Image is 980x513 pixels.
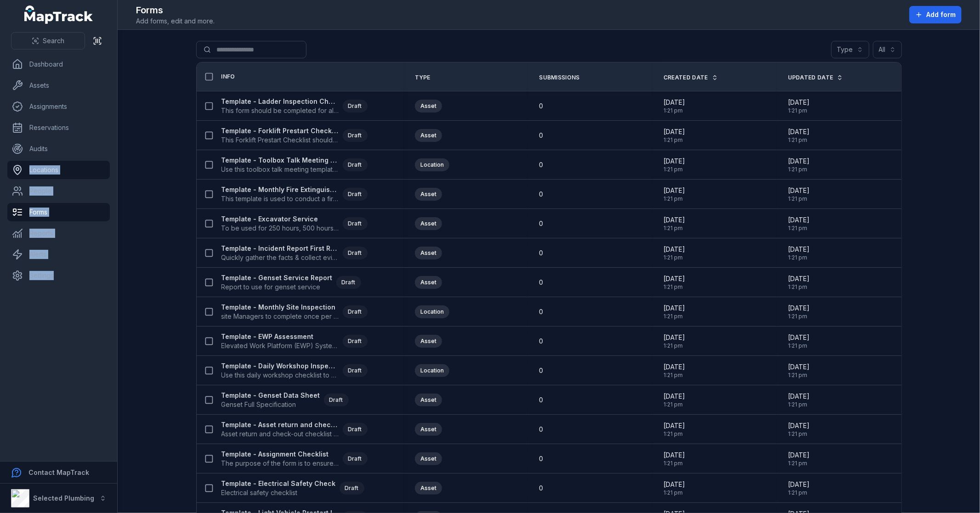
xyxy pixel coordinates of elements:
[788,157,810,166] span: [DATE]
[663,392,685,408] time: 7/23/2025, 1:21:26 PM
[788,392,810,408] time: 7/23/2025, 1:21:26 PM
[788,421,810,430] span: [DATE]
[7,203,110,221] a: Forms
[221,126,368,145] a: Template - Forklift Prestart ChecklistThis Forklift Prestart Checklist should be completed every ...
[33,494,94,502] strong: Selected Plumbing
[663,342,685,350] span: 1:21 pm
[221,400,320,409] span: Genset Full Specification
[343,129,368,142] div: Draft
[663,274,685,291] time: 7/23/2025, 1:21:26 PM
[788,333,810,350] time: 7/23/2025, 1:21:26 PM
[788,225,810,232] span: 1:21 pm
[663,215,685,232] time: 7/23/2025, 1:21:26 PM
[926,10,956,19] span: Add form
[788,480,810,496] time: 7/23/2025, 1:21:26 PM
[221,450,339,459] strong: Template - Assignment Checklist
[539,101,543,111] span: 0
[221,361,339,371] strong: Template - Daily Workshop Inspection
[415,335,442,348] div: Asset
[221,126,339,135] strong: Template - Forklift Prestart Checklist
[221,73,235,80] span: Info
[788,342,810,350] span: 1:21 pm
[663,392,685,401] span: [DATE]
[221,450,368,468] a: Template - Assignment ChecklistThe purpose of the form is to ensure the employee is licenced and ...
[343,335,368,348] div: Draft
[788,98,810,114] time: 7/23/2025, 1:21:26 PM
[221,488,336,497] span: Electrical safety checklist
[221,253,339,262] span: Quickly gather the facts & collect evidence about an incident, accident or injury.
[221,156,368,174] a: Template - Toolbox Talk Meeting RecordUse this toolbox talk meeting template to record details fr...
[788,254,810,261] span: 1:21 pm
[788,186,810,203] time: 7/23/2025, 1:21:26 PM
[663,421,685,430] span: [DATE]
[221,420,339,429] strong: Template - Asset return and check-out checklist
[539,131,543,140] span: 0
[663,136,685,144] span: 1:21 pm
[788,392,810,401] span: [DATE]
[663,225,685,232] span: 1:21 pm
[415,100,442,113] div: Asset
[663,304,685,313] span: [DATE]
[221,244,339,253] strong: Template - Incident Report First Response
[663,98,685,107] span: [DATE]
[7,182,110,200] a: People
[221,97,368,115] a: Template - Ladder Inspection ChecklistThis form should be completed for all ladders.Draft
[415,305,449,318] div: Location
[221,156,339,165] strong: Template - Toolbox Talk Meeting Record
[415,217,442,230] div: Asset
[136,4,215,17] h2: Forms
[663,98,685,114] time: 7/23/2025, 1:21:26 PM
[663,333,685,350] time: 7/23/2025, 1:21:26 PM
[539,484,543,493] span: 0
[539,366,543,375] span: 0
[663,372,685,379] span: 1:21 pm
[324,394,349,406] div: Draft
[539,307,543,316] span: 0
[415,158,449,171] div: Location
[663,313,685,320] span: 1:21 pm
[221,391,349,409] a: Template - Genset Data SheetGenset Full SpecificationDraft
[136,17,215,26] span: Add forms, edit and more.
[663,215,685,225] span: [DATE]
[663,186,685,195] span: [DATE]
[415,364,449,377] div: Location
[221,479,364,497] a: Template - Electrical Safety CheckElectrical safety checklistDraft
[415,276,442,289] div: Asset
[788,136,810,144] span: 1:21 pm
[663,489,685,496] span: 1:21 pm
[43,36,64,45] span: Search
[415,247,442,259] div: Asset
[663,333,685,342] span: [DATE]
[873,41,902,58] button: All
[663,451,685,460] span: [DATE]
[539,395,543,405] span: 0
[788,127,810,136] span: [DATE]
[539,278,543,287] span: 0
[221,341,339,350] span: Elevated Work Platform (EWP) System Assessment
[340,482,364,495] div: Draft
[788,245,810,254] span: [DATE]
[221,273,361,292] a: Template - Genset Service ReportReport to use for genset serviceDraft
[221,244,368,262] a: Template - Incident Report First ResponseQuickly gather the facts & collect evidence about an inc...
[539,190,543,199] span: 0
[221,371,339,380] span: Use this daily workshop checklist to maintain safety standard in the work zones at site.
[663,274,685,283] span: [DATE]
[343,158,368,171] div: Draft
[663,74,708,81] span: Created Date
[663,362,685,372] span: [DATE]
[788,421,810,438] time: 7/23/2025, 1:21:26 PM
[788,333,810,342] span: [DATE]
[539,425,543,434] span: 0
[788,304,810,320] time: 7/23/2025, 1:21:26 PM
[663,401,685,408] span: 1:21 pm
[7,140,110,158] a: Audits
[539,248,543,258] span: 0
[7,161,110,179] a: Locations
[7,97,110,116] a: Assignments
[343,247,368,259] div: Draft
[788,430,810,438] span: 1:21 pm
[221,312,339,321] span: site Managers to complete once per month
[788,74,844,81] a: Updated Date
[663,480,685,489] span: [DATE]
[788,401,810,408] span: 1:21 pm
